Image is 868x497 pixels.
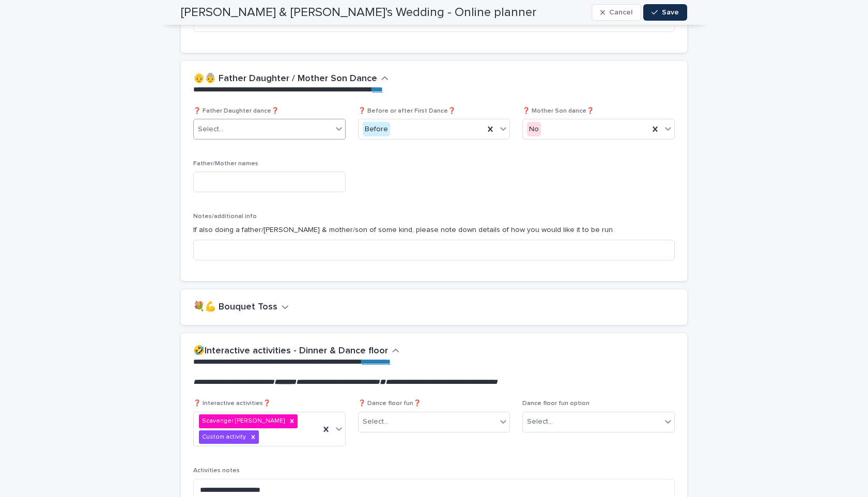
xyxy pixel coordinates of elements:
div: Select... [198,124,224,135]
span: Dance floor fun option [522,400,590,407]
div: Select... [363,416,389,427]
div: Select... [527,416,553,427]
button: 🤣Interactive activities - Dinner & Dance floor [193,346,399,357]
p: If also doing a father/[PERSON_NAME] & mother/son of some kind, please note down details of how y... [193,225,675,236]
h2: 🤣Interactive activities - Dinner & Dance floor [193,346,388,357]
div: Before [363,122,390,137]
span: ❓ Dance floor fun❓ [358,400,421,407]
button: 💐💪 Bouquet Toss [193,302,289,313]
span: Save [662,9,679,16]
span: ❓ Before or after First Dance❓ [358,108,456,114]
span: ❓ Interactive activities❓ [193,400,271,407]
button: Save [643,4,687,21]
div: No [527,122,541,137]
div: Scavenger [PERSON_NAME] [199,414,286,428]
span: ❓ Mother Son dance❓ [522,108,594,114]
span: ❓ Father Daughter dance❓ [193,108,279,114]
button: 👴👵 Father Daughter / Mother Son Dance [193,73,389,85]
span: Activities notes [193,468,240,474]
h2: [PERSON_NAME] & [PERSON_NAME]'s Wedding - Online planner [181,5,536,20]
span: Notes/additional info [193,213,257,220]
span: Father/Mother names [193,161,258,167]
div: Custom activity [199,430,247,444]
h2: 👴👵 Father Daughter / Mother Son Dance [193,73,377,85]
span: Cancel [609,9,632,16]
h2: 💐💪 Bouquet Toss [193,302,277,313]
button: Cancel [592,4,641,21]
